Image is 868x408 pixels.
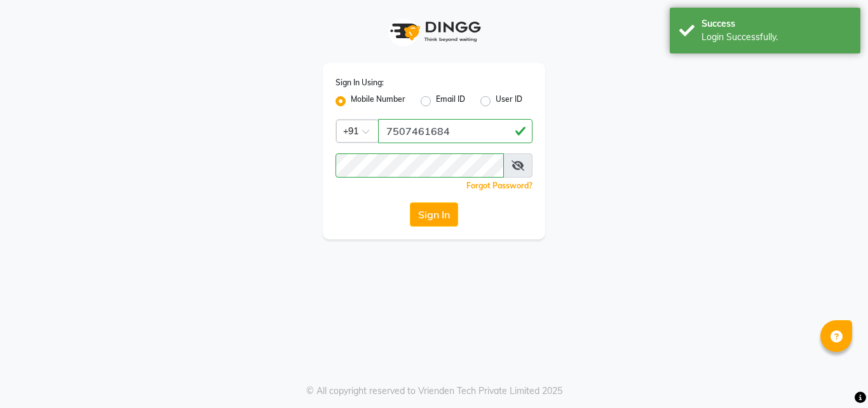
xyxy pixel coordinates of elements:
img: logo1.svg [383,13,485,50]
a: Forgot Password? [466,181,532,190]
label: Sign In Using: [336,77,384,88]
div: Login Successfully. [702,31,851,44]
input: Username [336,153,504,178]
input: Username [378,119,532,143]
label: User ID [496,94,522,109]
div: Success [702,17,851,31]
label: Mobile Number [351,94,405,109]
button: Sign In [410,202,458,227]
label: Email ID [436,94,465,109]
